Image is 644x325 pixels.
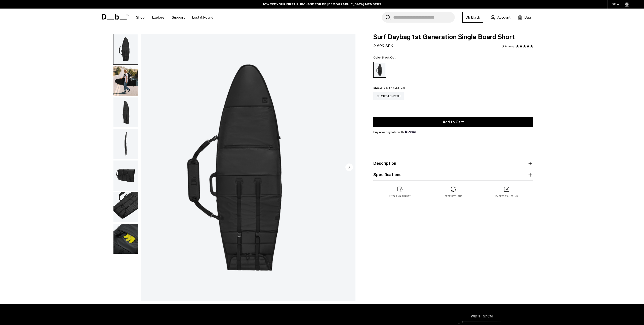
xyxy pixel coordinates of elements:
[373,92,404,100] a: Short-length
[113,224,138,254] img: TheDjarvSingleSurfboardBag-3.png
[113,34,138,64] img: TheDjarvSingleSurfboardBag.png
[113,97,138,128] button: TheDjarvSingleSurfboardBag-6.png
[380,86,405,89] span: 212 x 57 x 2.5 CM
[445,195,462,198] p: Free Returns
[373,117,533,127] button: Add to Cart
[263,2,381,7] a: 10% OFF YOUR FIRST PURCHASE FOR DB [DEMOGRAPHIC_DATA] MEMBERS
[113,129,138,159] button: TheDjarvSingleSurfboardBag-5.png
[373,86,405,89] legend: Size:
[113,34,138,65] button: TheDjarvSingleSurfboardBag.png
[113,66,138,96] button: TheDjarvSingleSurfboardBag-2.png
[373,34,533,40] span: Surf Daybag 1st Generation Single Board Short
[497,15,510,20] span: Account
[172,9,185,26] a: Support
[113,66,138,96] img: TheDjarvSingleSurfboardBag-2.png
[382,56,395,59] span: Black Out
[525,15,531,20] span: Bag
[405,131,416,133] img: {"height" => 20, "alt" => "Klarna"}
[113,160,138,191] img: TheDjarvSingleSurfboardBag-4.png
[495,195,518,198] p: Express Shipping
[373,172,533,178] button: Specifications
[373,160,533,167] button: Description
[141,34,355,301] li: 1 / 7
[113,192,138,223] button: TheDjarvSingleSurfboardBag-1.png
[113,129,138,159] img: TheDjarvSingleSurfboardBag-5.png
[462,12,483,23] a: Db Black
[113,224,138,254] button: TheDjarvSingleSurfboardBag-3.png
[113,97,138,128] img: TheDjarvSingleSurfboardBag-6.png
[152,9,164,26] a: Explore
[373,43,393,48] span: 2 699 SEK
[113,160,138,191] button: TheDjarvSingleSurfboardBag-4.png
[132,9,217,26] nav: Main Navigation
[192,9,213,26] a: Lost & Found
[389,195,411,198] p: 2 year warranty
[518,14,531,20] button: Bag
[136,9,145,26] a: Shop
[141,34,355,301] img: TheDjarvSingleSurfboardBag.png
[373,62,386,78] a: Black Out
[373,56,395,59] legend: Color:
[491,14,510,20] a: Account
[345,163,353,172] button: Next slide
[113,192,138,222] img: TheDjarvSingleSurfboardBag-1.png
[502,45,514,47] a: 9 reviews
[373,130,416,134] span: Buy now pay later with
